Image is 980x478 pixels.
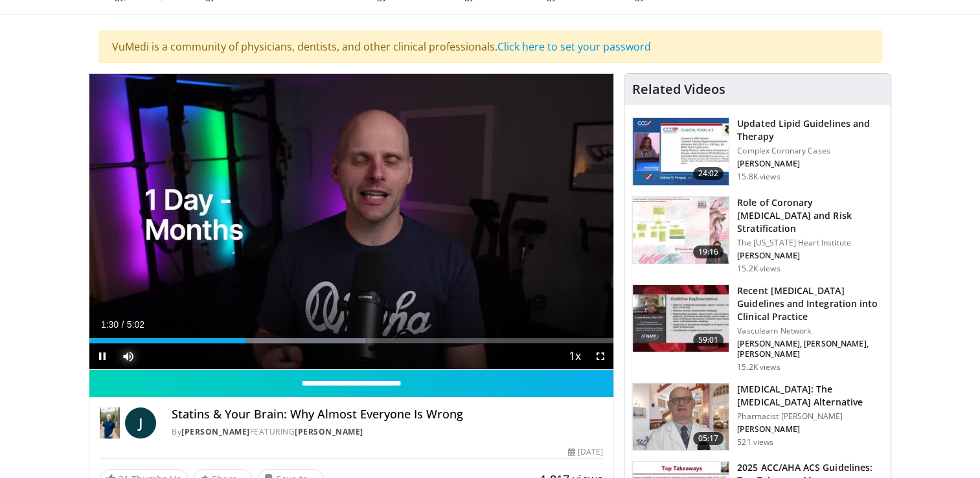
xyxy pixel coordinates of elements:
[693,167,724,180] span: 24:02
[89,74,614,370] video-js: Video Player
[693,245,724,258] span: 19:16
[497,40,651,54] a: Click here to set your password
[101,319,119,330] span: 1:30
[172,426,603,438] div: By FEATURING
[737,146,883,156] p: Complex Coronary Cases
[737,437,773,448] p: 521 views
[737,383,883,409] h3: [MEDICAL_DATA]: The [MEDICAL_DATA] Alternative
[89,338,614,343] div: Progress Bar
[737,411,883,422] p: Pharmacist [PERSON_NAME]
[632,284,883,372] a: 59:01 Recent [MEDICAL_DATA] Guidelines and Integration into Clinical Practice Vasculearn Network ...
[737,264,780,274] p: 15.2K views
[632,196,883,274] a: 19:16 Role of Coronary [MEDICAL_DATA] and Risk Stratification The [US_STATE] Heart Institute [PER...
[632,383,883,451] a: 05:17 [MEDICAL_DATA]: The [MEDICAL_DATA] Alternative Pharmacist [PERSON_NAME] [PERSON_NAME] 521 v...
[633,285,729,352] img: 87825f19-cf4c-4b91-bba1-ce218758c6bb.150x105_q85_crop-smart_upscale.jpg
[181,426,250,437] a: [PERSON_NAME]
[89,343,115,369] button: Pause
[633,118,729,185] img: 77f671eb-9394-4acc-bc78-a9f077f94e00.150x105_q85_crop-smart_upscale.jpg
[172,407,603,422] h4: Statins & Your Brain: Why Almost Everyone Is Wrong
[737,117,883,143] h3: Updated Lipid Guidelines and Therapy
[633,383,729,451] img: ce9609b9-a9bf-4b08-84dd-8eeb8ab29fc6.150x105_q85_crop-smart_upscale.jpg
[98,30,882,63] div: VuMedi is a community of physicians, dentists, and other clinical professionals.
[737,326,883,336] p: Vasculearn Network
[632,82,725,97] h4: Related Videos
[295,426,363,437] a: [PERSON_NAME]
[633,197,729,264] img: 1efa8c99-7b8a-4ab5-a569-1c219ae7bd2c.150x105_q85_crop-smart_upscale.jpg
[127,319,144,330] span: 5:02
[737,424,883,435] p: [PERSON_NAME]
[737,172,780,182] p: 15.8K views
[737,339,883,359] p: [PERSON_NAME], [PERSON_NAME], [PERSON_NAME]
[125,407,156,438] a: J
[737,284,883,323] h3: Recent [MEDICAL_DATA] Guidelines and Integration into Clinical Practice
[562,343,587,369] button: Playback Rate
[737,362,780,372] p: 15.2K views
[737,251,883,261] p: [PERSON_NAME]
[737,196,883,235] h3: Role of Coronary [MEDICAL_DATA] and Risk Stratification
[632,117,883,186] a: 24:02 Updated Lipid Guidelines and Therapy Complex Coronary Cases [PERSON_NAME] 15.8K views
[693,432,724,445] span: 05:17
[587,343,613,369] button: Fullscreen
[100,407,120,438] img: Dr. Jordan Rennicke
[737,159,883,169] p: [PERSON_NAME]
[115,343,141,369] button: Mute
[568,446,603,458] div: [DATE]
[693,334,724,347] span: 59:01
[122,319,124,330] span: /
[737,238,883,248] p: The [US_STATE] Heart Institute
